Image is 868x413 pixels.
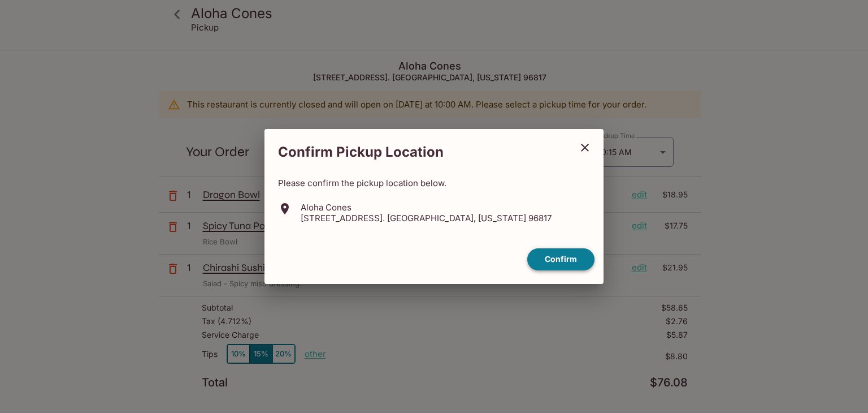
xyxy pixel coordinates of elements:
h2: Confirm Pickup Location [264,138,571,166]
p: Aloha Cones [301,202,552,213]
p: Please confirm the pickup location below. [278,178,590,188]
p: [STREET_ADDRESS]. [GEOGRAPHIC_DATA], [US_STATE] 96817 [301,213,552,223]
button: close [571,134,599,162]
button: confirm [527,248,594,270]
